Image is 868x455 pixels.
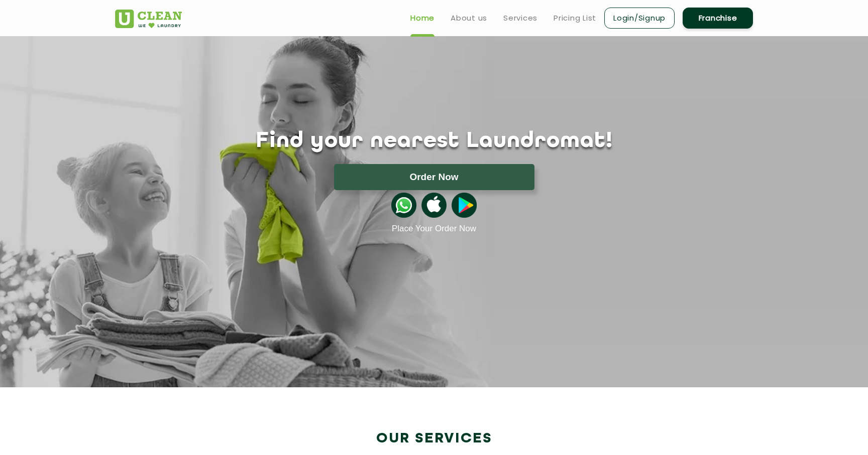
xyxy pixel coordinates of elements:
[115,10,182,28] img: UClean Laundry and Dry Cleaning
[391,193,416,218] img: whatsappicon.png
[451,12,487,24] a: About us
[604,8,675,29] a: Login/Signup
[107,129,761,154] h1: Find your nearest Laundromat!
[334,164,534,190] button: Order Now
[503,12,537,24] a: Services
[683,8,753,29] a: Franchise
[410,12,435,24] a: Home
[554,12,596,24] a: Pricing List
[421,193,447,218] img: apple-icon.png
[392,224,476,234] a: Place Your Order Now
[115,430,753,447] h2: Our Services
[452,193,477,218] img: playstoreicon.png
